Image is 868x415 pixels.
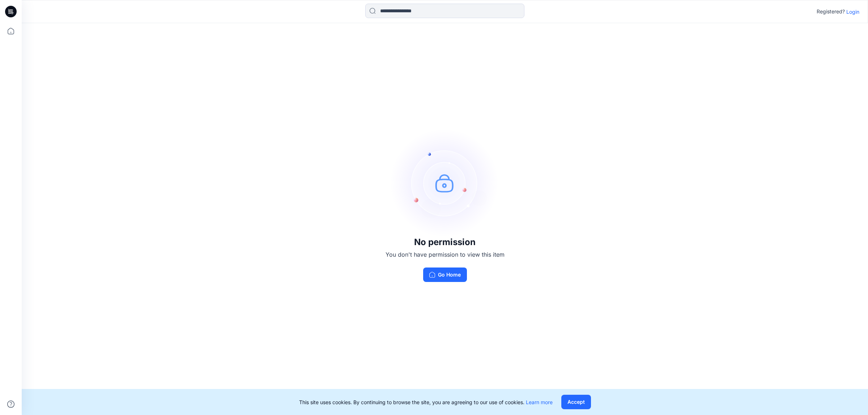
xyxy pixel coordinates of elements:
p: This site uses cookies. By continuing to browse the site, you are agreeing to our use of cookies. [299,398,553,406]
button: Accept [561,395,591,409]
p: You don't have permission to view this item [386,250,505,259]
h3: No permission [386,237,505,247]
button: Go Home [423,268,467,282]
img: no-perm.svg [391,129,499,237]
p: Registered? [817,7,845,16]
a: Learn more [526,399,553,405]
p: Login [846,8,859,16]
